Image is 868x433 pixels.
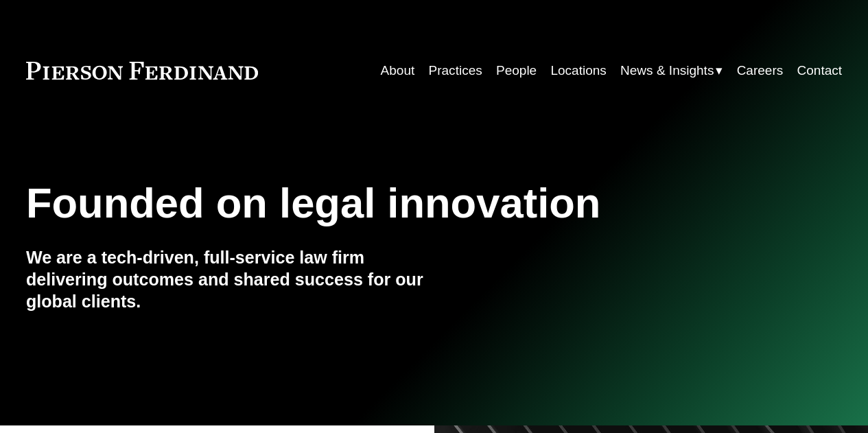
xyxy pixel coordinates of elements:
[620,59,714,82] span: News & Insights
[26,247,434,313] h4: We are a tech-driven, full-service law firm delivering outcomes and shared success for our global...
[620,58,723,84] a: folder dropdown
[550,58,606,84] a: Locations
[797,58,843,84] a: Contact
[496,58,537,84] a: People
[737,58,784,84] a: Careers
[381,58,415,84] a: About
[26,179,706,227] h1: Founded on legal innovation
[429,58,482,84] a: Practices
